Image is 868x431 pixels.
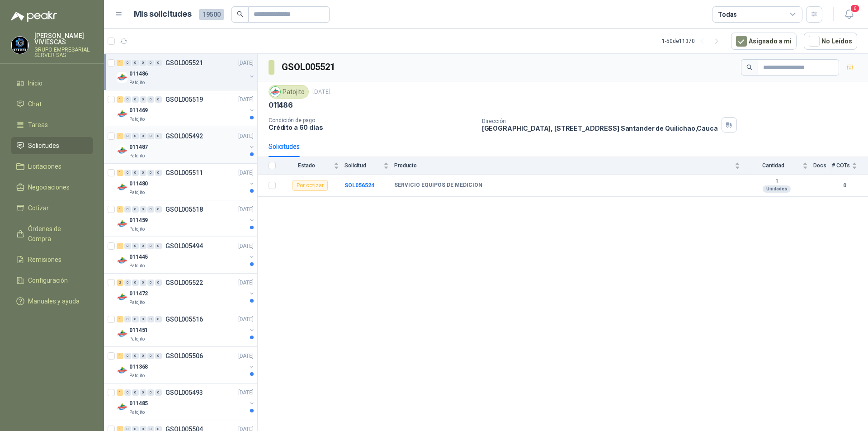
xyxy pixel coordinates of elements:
[238,59,254,67] p: [DATE]
[238,242,254,251] p: [DATE]
[155,96,162,103] div: 0
[165,170,203,176] p: GSOL005511
[344,157,394,175] th: Solicitud
[282,60,336,74] h3: GSOL005521
[124,316,131,322] div: 0
[147,279,154,286] div: 0
[147,170,154,176] div: 0
[129,79,145,86] p: Patojito
[269,100,293,110] p: 011486
[117,241,255,270] a: 1 0 0 0 0 0 GSOL005494[DATE] Company Logo011445Patojito
[129,180,148,188] p: 011480
[129,143,148,152] p: 011487
[147,96,154,103] div: 0
[117,167,255,196] a: 1 0 0 0 0 0 GSOL005511[DATE] Company Logo011480Patojito
[124,96,131,103] div: 0
[147,133,154,139] div: 0
[482,124,718,132] p: [GEOGRAPHIC_DATA], [STREET_ADDRESS] Santander de Quilichao , Cauca
[11,11,57,22] img: Logo peakr
[117,94,255,123] a: 1 0 0 0 0 0 GSOL005519[DATE] Company Logo011469Patojito
[165,206,203,213] p: GSOL005518
[662,34,724,48] div: 1 - 50 de 11370
[117,57,255,86] a: 1 0 0 0 0 0 GSOL005521[DATE] Company Logo011486Patojito
[140,353,146,359] div: 0
[129,336,145,343] p: Patojito
[292,180,328,191] div: Por cotizar
[117,72,127,83] img: Company Logo
[117,60,123,66] div: 1
[28,296,80,306] span: Manuales y ayuda
[129,152,145,160] p: Patojito
[117,204,255,233] a: 1 0 0 0 0 0 GSOL005518[DATE] Company Logo011459Patojito
[129,372,145,379] p: Patojito
[238,132,254,141] p: [DATE]
[165,96,203,103] p: GSOL005519
[28,203,49,213] span: Cotizar
[140,170,146,176] div: 0
[269,142,300,152] div: Solicitudes
[11,116,93,133] a: Tareas
[129,253,148,261] p: 011445
[117,145,127,156] img: Company Logo
[129,116,145,123] p: Patojito
[129,189,145,196] p: Patojito
[140,96,146,103] div: 0
[155,353,162,359] div: 0
[134,8,192,21] h1: Mis solicitudes
[129,399,148,408] p: 011485
[804,33,857,50] button: No Leídos
[28,78,42,88] span: Inicio
[124,279,131,286] div: 0
[832,181,857,190] b: 0
[11,137,93,154] a: Solicitudes
[129,326,148,335] p: 011451
[11,293,93,310] a: Manuales y ayuda
[117,350,255,379] a: 1 0 0 0 0 0 GSOL005506[DATE] Company Logo011368Patojito
[238,205,254,214] p: [DATE]
[117,206,123,213] div: 1
[147,243,154,249] div: 0
[132,170,139,176] div: 0
[132,206,139,213] div: 0
[238,352,254,360] p: [DATE]
[281,157,344,175] th: Estado
[129,106,148,115] p: 011469
[394,157,745,175] th: Producto
[117,365,127,376] img: Company Logo
[11,220,93,247] a: Órdenes de Compra
[28,182,70,192] span: Negociaciones
[124,60,131,66] div: 0
[745,178,808,185] b: 1
[165,279,203,286] p: GSOL005522
[269,85,309,99] div: Patojito
[28,99,42,109] span: Chat
[155,133,162,139] div: 0
[132,243,139,249] div: 0
[117,328,127,339] img: Company Logo
[155,170,162,176] div: 0
[124,170,131,176] div: 0
[124,389,131,396] div: 0
[140,133,146,139] div: 0
[165,353,203,359] p: GSOL005506
[117,109,127,119] img: Company Logo
[117,389,123,396] div: 1
[117,316,123,322] div: 1
[238,388,254,397] p: [DATE]
[841,6,857,23] button: 6
[117,218,127,229] img: Company Logo
[165,316,203,322] p: GSOL005516
[238,169,254,177] p: [DATE]
[140,389,146,396] div: 0
[132,279,139,286] div: 0
[270,87,280,97] img: Company Logo
[394,162,733,169] span: Producto
[238,95,254,104] p: [DATE]
[117,133,123,139] div: 1
[124,206,131,213] div: 0
[117,387,255,416] a: 1 0 0 0 0 0 GSOL005493[DATE] Company Logo011485Patojito
[28,255,61,265] span: Remisiones
[11,95,93,113] a: Chat
[832,162,850,169] span: # COTs
[165,243,203,249] p: GSOL005494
